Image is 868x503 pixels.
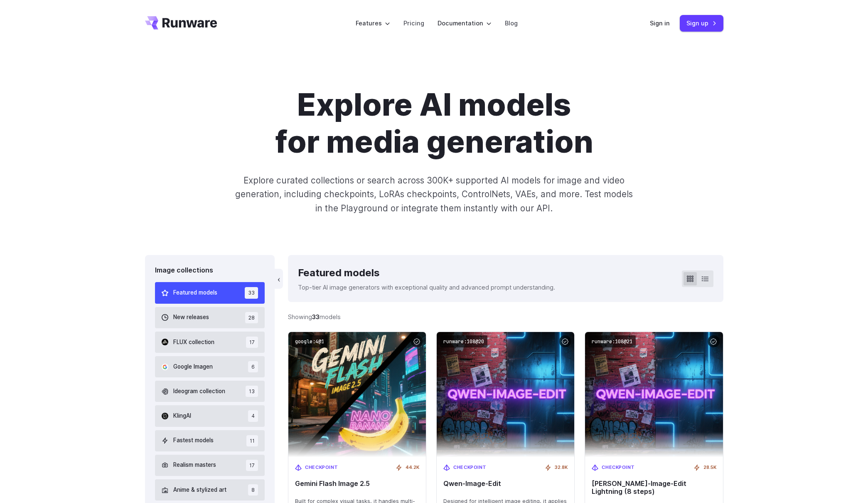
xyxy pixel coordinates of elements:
[592,480,716,496] span: [PERSON_NAME]‑Image‑Edit Lightning (8 steps)
[356,18,390,28] label: Features
[203,87,666,160] h1: Explore AI models for media generation
[275,269,283,289] button: ‹
[246,337,258,348] span: 17
[155,332,265,353] button: FLUX collection 17
[440,335,487,347] code: runware:108@20
[406,464,419,471] span: 44.2K
[298,265,555,281] div: Featured models
[437,332,574,457] img: Qwen‑Image‑Edit
[155,282,265,303] button: Featured models 33
[246,386,258,397] span: 13
[155,405,265,426] button: KlingAI 4
[443,480,568,488] span: Qwen‑Image‑Edit
[155,381,265,402] button: Ideogram collection 13
[155,455,265,476] button: Realism masters 17
[292,335,327,347] code: google:4@1
[245,287,258,298] span: 33
[248,484,258,496] span: 8
[295,480,419,488] span: Gemini Flash Image 2.5
[555,464,568,471] span: 32.8K
[453,464,487,471] span: Checkpoint
[288,312,341,322] div: Showing models
[173,338,214,347] span: FLUX collection
[231,173,636,215] p: Explore curated collections or search across 300K+ supported AI models for image and video genera...
[305,464,338,471] span: Checkpoint
[248,361,258,372] span: 6
[155,265,265,276] div: Image collections
[288,332,426,457] img: Gemini Flash Image 2.5
[298,282,555,292] p: Top-tier AI image generators with exceptional quality and advanced prompt understanding.
[155,307,265,328] button: New releases 28
[703,464,716,471] span: 28.5K
[248,410,258,421] span: 4
[155,430,265,451] button: Fastest models 11
[403,18,424,28] a: Pricing
[245,312,258,323] span: 28
[173,436,214,445] span: Fastest models
[155,356,265,377] button: Google Imagen 6
[145,16,217,30] a: Go to /
[173,288,217,297] span: Featured models
[505,18,518,28] a: Blog
[680,15,723,31] a: Sign up
[173,461,216,470] span: Realism masters
[246,435,258,446] span: 11
[173,486,226,495] span: Anime & stylized art
[588,335,636,347] code: runware:108@21
[438,18,492,28] label: Documentation
[173,362,213,372] span: Google Imagen
[173,313,209,322] span: New releases
[602,464,635,471] span: Checkpoint
[312,313,320,320] strong: 33
[155,479,265,501] button: Anime & stylized art 8
[650,18,670,28] a: Sign in
[585,332,723,457] img: Qwen‑Image‑Edit Lightning (8 steps)
[173,411,191,421] span: KlingAI
[246,460,258,471] span: 17
[173,387,225,396] span: Ideogram collection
